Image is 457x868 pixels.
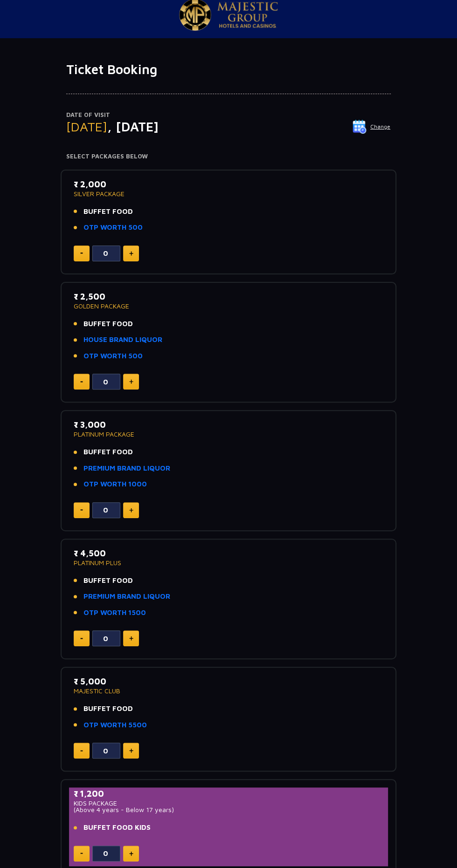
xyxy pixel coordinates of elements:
a: OTP WORTH 5500 [83,720,147,731]
span: [DATE] [66,119,107,134]
p: PLATINUM PACKAGE [74,431,383,437]
a: PREMIUM BRAND LIQUOR [83,463,170,474]
img: plus [129,508,133,513]
img: plus [129,379,133,384]
p: SILVER PACKAGE [74,191,383,197]
span: BUFFET FOOD [83,704,133,714]
button: Change [352,119,391,134]
p: MAJESTIC CLUB [74,688,383,694]
span: BUFFET FOOD [83,575,133,586]
p: ₹ 2,500 [74,290,383,303]
img: plus [129,251,133,256]
p: (Above 4 years - Below 17 years) [74,806,383,813]
img: plus [129,636,133,641]
span: BUFFET FOOD [83,447,133,458]
a: OTP WORTH 1000 [83,479,147,490]
p: ₹ 2,000 [74,178,383,191]
span: BUFFET FOOD KIDS [83,822,151,833]
img: minus [80,253,83,254]
p: GOLDEN PACKAGE [74,303,383,309]
h1: Ticket Booking [66,62,391,77]
img: Majestic Pride [217,2,278,28]
img: minus [80,381,83,383]
img: plus [129,851,133,856]
span: BUFFET FOOD [83,206,133,217]
a: HOUSE BRAND LIQUOR [83,335,162,345]
p: ₹ 3,000 [74,418,383,431]
img: minus [80,638,83,639]
img: minus [80,750,83,752]
a: OTP WORTH 500 [83,222,143,233]
img: plus [129,748,133,753]
p: PLATINUM PLUS [74,560,383,566]
span: , [DATE] [107,119,159,134]
a: OTP WORTH 1500 [83,608,146,618]
p: KIDS PACKAGE [74,800,383,806]
h4: Select Packages Below [66,153,391,160]
img: minus [80,509,83,511]
p: Date of Visit [66,110,391,120]
p: ₹ 4,500 [74,547,383,560]
a: OTP WORTH 500 [83,351,143,362]
p: ₹ 5,000 [74,675,383,688]
a: PREMIUM BRAND LIQUOR [83,591,170,602]
span: BUFFET FOOD [83,319,133,329]
img: minus [80,853,83,854]
p: ₹ 1,200 [74,787,383,800]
